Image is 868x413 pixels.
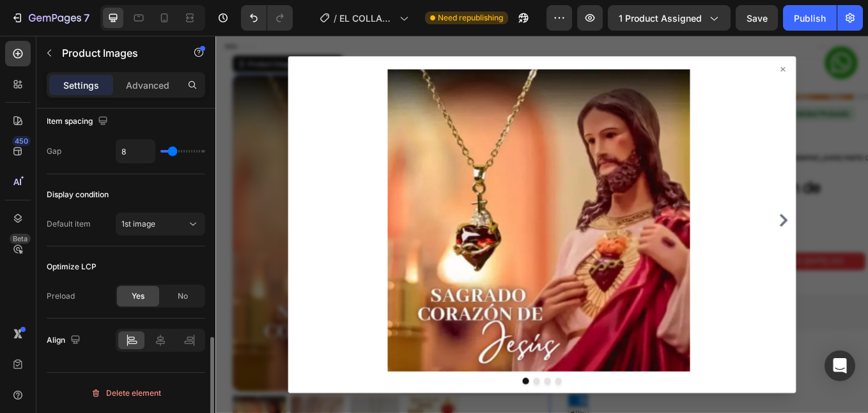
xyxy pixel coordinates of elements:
iframe: Design area [215,36,868,413]
button: Dot [360,402,368,410]
button: 1 product assigned [608,5,731,31]
p: 7 [84,10,89,26]
div: Display condition [47,189,109,200]
button: 1st image [116,213,205,236]
div: Open Intercom Messenger [825,350,855,381]
button: Publish [783,5,837,31]
div: Optimize LCP [47,261,97,273]
input: Auto [116,140,155,163]
button: Carousel Next Arrow [660,209,675,225]
div: Undo/Redo [241,5,293,31]
p: Advanced [126,79,169,92]
span: 1st image [121,219,155,229]
p: Settings [63,79,99,92]
span: No [178,290,188,302]
div: 450 [12,136,31,146]
span: Save [747,13,768,24]
div: Publish [794,11,826,25]
div: Align [47,332,83,349]
button: Dot [399,402,407,410]
div: Default item [47,218,91,230]
span: Need republishing [438,12,503,24]
div: Beta [10,234,31,244]
button: Delete element [47,383,205,403]
div: Gap [47,146,61,157]
span: EL COLLAR SAGRADO CORAZON [PERSON_NAME] [339,11,394,25]
button: Dot [373,402,381,410]
span: / [334,11,337,25]
span: Yes [132,290,144,302]
button: Save [736,5,778,31]
button: Dot [386,402,394,410]
div: Preload [47,290,75,302]
button: 7 [5,5,95,31]
div: Delete element [91,386,161,401]
p: Product Images [62,45,171,61]
span: 1 product assigned [619,11,702,25]
div: Item spacing [47,113,111,130]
